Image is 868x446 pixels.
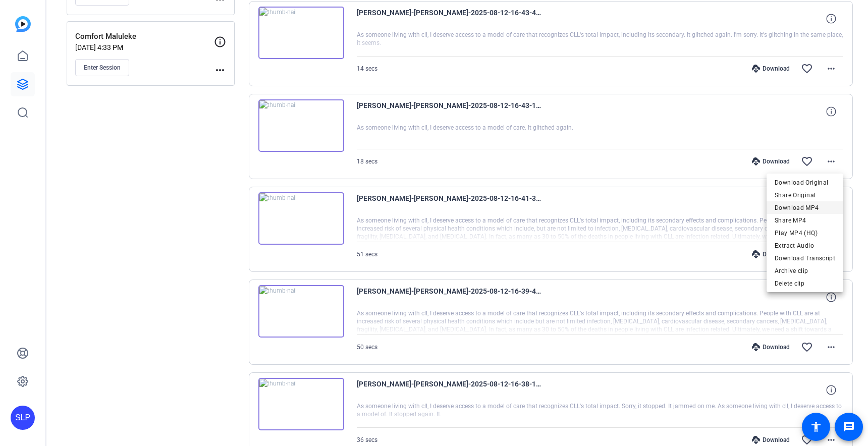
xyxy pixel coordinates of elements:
[775,240,835,252] span: Extract Audio
[775,252,835,264] span: Download Transcript
[775,265,835,277] span: Archive clip
[775,227,835,239] span: Play MP4 (HQ)
[775,214,835,227] span: Share MP4
[775,277,835,290] span: Delete clip
[775,189,835,201] span: Share Original
[775,177,835,189] span: Download Original
[775,202,835,214] span: Download MP4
